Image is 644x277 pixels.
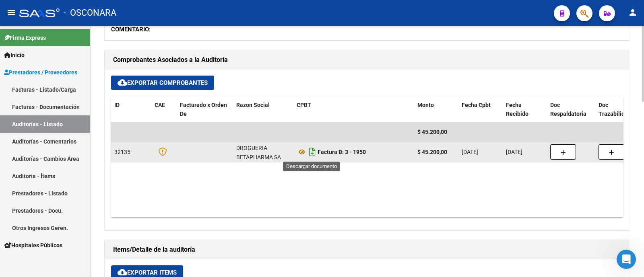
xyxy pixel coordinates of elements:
[595,96,644,123] datatable-header-cell: Doc Trazabilidad
[118,267,127,277] mat-icon: cloud_download
[4,51,25,60] span: Inicio
[617,250,636,269] iframe: Intercom live chat
[293,96,414,123] datatable-header-cell: CPBT
[462,149,478,155] span: [DATE]
[236,144,290,162] div: DROGUERIA BETAPHARMA SA
[628,8,638,17] mat-icon: person
[4,68,77,77] span: Prestadores / Proveedores
[114,149,130,155] span: 32135
[236,102,270,108] span: Razon Social
[64,4,116,22] span: - OSCONARA
[506,149,522,155] span: [DATE]
[111,26,149,33] strong: COMENTARIO
[4,241,62,250] span: Hospitales Públicos
[599,102,631,117] span: Doc Trazabilidad
[503,96,547,123] datatable-header-cell: Fecha Recibido
[151,96,177,123] datatable-header-cell: CAE
[458,96,503,123] datatable-header-cell: Fecha Cpbt
[155,102,165,108] span: CAE
[307,146,318,158] i: Descargar documento
[111,76,214,90] button: Exportar Comprobantes
[417,149,447,155] strong: $ 45.200,00
[6,8,16,17] mat-icon: menu
[118,79,208,86] span: Exportar Comprobantes
[547,96,595,123] datatable-header-cell: Doc Respaldatoria
[417,129,447,135] span: $ 45.200,00
[550,102,586,117] span: Doc Respaldatoria
[113,243,621,256] h1: Items/Detalle de la auditoría
[233,96,293,123] datatable-header-cell: Razon Social
[297,102,311,108] span: CPBT
[318,149,366,155] strong: Factura B: 3 - 1950
[417,102,434,108] span: Monto
[114,102,120,108] span: ID
[113,53,621,66] h1: Comprobantes Asociados a la Auditoría
[180,102,227,117] span: Facturado x Orden De
[506,102,528,117] span: Fecha Recibido
[414,96,458,123] datatable-header-cell: Monto
[111,26,151,33] span: :
[462,102,491,108] span: Fecha Cpbt
[4,33,46,42] span: Firma Express
[118,78,127,87] mat-icon: cloud_download
[118,269,177,276] span: Exportar Items
[177,96,233,123] datatable-header-cell: Facturado x Orden De
[111,96,151,123] datatable-header-cell: ID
